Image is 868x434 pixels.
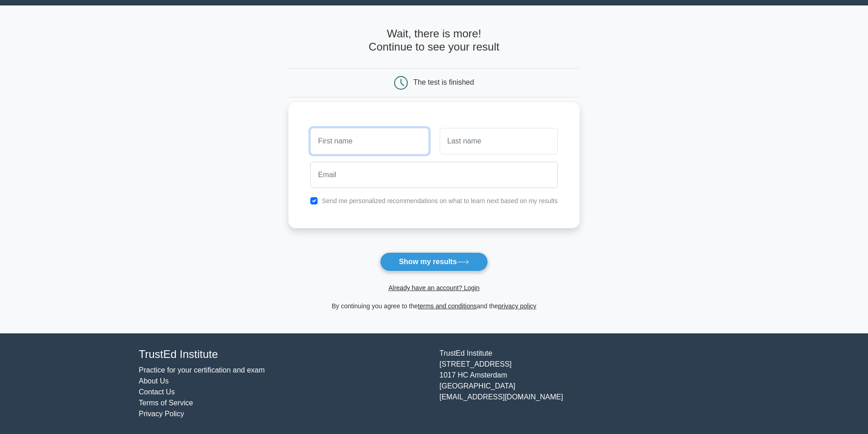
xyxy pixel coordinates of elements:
[139,410,185,418] a: Privacy Policy
[288,27,580,54] h4: Wait, there is more! Continue to see your result
[413,78,474,86] div: The test is finished
[418,302,477,310] a: terms and conditions
[139,377,169,385] a: About Us
[434,348,735,419] div: TrustEd Institute [STREET_ADDRESS] 1017 HC Amsterdam [GEOGRAPHIC_DATA] [EMAIL_ADDRESS][DOMAIN_NAME]
[440,128,558,154] input: Last name
[388,284,479,291] a: Already have an account? Login
[139,399,193,407] a: Terms of Service
[283,301,585,311] div: By continuing you agree to the and the
[139,388,175,396] a: Contact Us
[310,162,558,188] input: Email
[322,197,558,204] label: Send me personalized recommendations on what to learn next based on my results
[498,302,536,310] a: privacy policy
[139,366,265,374] a: Practice for your certification and exam
[310,128,428,154] input: First name
[139,348,429,361] h4: TrustEd Institute
[380,252,488,271] button: Show my results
